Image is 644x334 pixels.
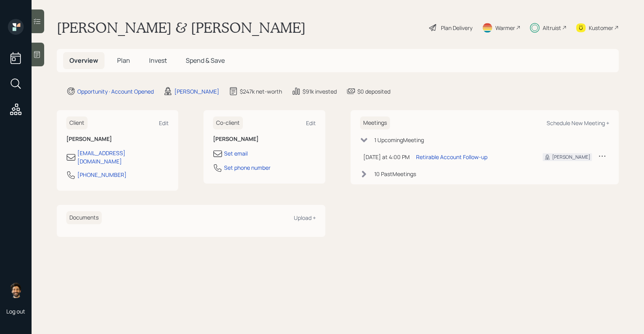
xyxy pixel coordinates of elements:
[66,211,102,224] h6: Documents
[69,56,98,65] span: Overview
[363,153,410,161] div: [DATE] at 4:00 PM
[224,149,248,158] div: Set email
[495,24,515,32] div: Warmer
[224,163,271,172] div: Set phone number
[6,308,25,315] div: Log out
[374,136,424,144] div: 1 Upcoming Meeting
[66,116,88,129] h6: Client
[306,119,316,127] div: Edit
[213,136,315,143] h6: [PERSON_NAME]
[77,87,154,96] div: Opportunity · Account Opened
[543,24,561,32] div: Altruist
[57,19,306,36] h1: [PERSON_NAME] & [PERSON_NAME]
[441,24,472,32] div: Plan Delivery
[159,119,169,127] div: Edit
[8,282,24,298] img: eric-schwartz-headshot.png
[302,87,337,96] div: $91k invested
[589,24,613,32] div: Kustomer
[213,116,243,129] h6: Co-client
[66,136,169,143] h6: [PERSON_NAME]
[357,87,390,96] div: $0 deposited
[360,116,390,129] h6: Meetings
[77,171,127,179] div: [PHONE_NUMBER]
[77,149,169,165] div: [EMAIL_ADDRESS][DOMAIN_NAME]
[374,170,416,178] div: 10 Past Meeting s
[240,87,282,96] div: $247k net-worth
[149,56,167,65] span: Invest
[117,56,130,65] span: Plan
[552,154,590,161] div: [PERSON_NAME]
[416,153,487,161] div: Retirable Account Follow-up
[547,119,609,127] div: Schedule New Meeting +
[186,56,225,65] span: Spend & Save
[294,214,316,221] div: Upload +
[174,87,219,96] div: [PERSON_NAME]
